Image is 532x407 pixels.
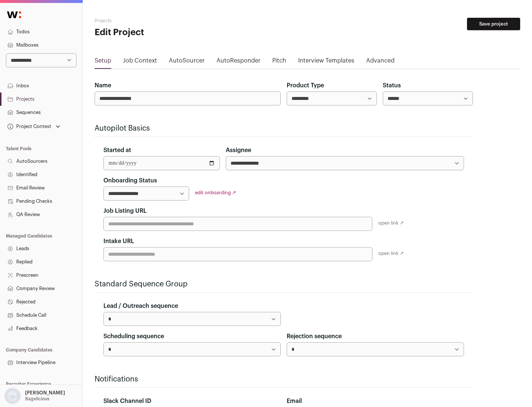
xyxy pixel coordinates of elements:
[3,7,25,22] img: Wellfound
[287,397,464,406] div: Email
[103,146,131,155] label: Started at
[4,388,21,404] img: nopic.png
[103,302,178,310] label: Lead / Outreach sequence
[226,146,251,155] label: Assignee
[383,81,401,90] label: Status
[216,56,260,68] a: AutoResponder
[169,56,205,68] a: AutoSourcer
[103,332,164,341] label: Scheduling sequence
[3,388,66,404] button: Open dropdown
[95,27,236,38] h1: Edit Project
[103,397,151,406] label: Slack Channel ID
[195,190,236,195] a: edit onboarding ↗
[366,56,395,68] a: Advanced
[287,81,324,90] label: Product Type
[467,18,520,30] button: Save project
[95,81,111,90] label: Name
[298,56,354,68] a: Interview Templates
[25,390,65,396] p: [PERSON_NAME]
[95,123,473,134] h2: Autopilot Basics
[95,18,236,24] h2: Projects
[123,56,157,68] a: Job Context
[6,124,51,129] div: Project Context
[287,332,342,341] label: Rejection sequence
[95,279,473,289] h2: Standard Sequence Group
[25,396,50,402] p: Bagelicious
[103,237,134,246] label: Intake URL
[95,56,111,68] a: Setup
[272,56,286,68] a: Pitch
[6,121,62,132] button: Open dropdown
[103,206,147,215] label: Job Listing URL
[103,176,157,185] label: Onboarding Status
[95,374,473,384] h2: Notifications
